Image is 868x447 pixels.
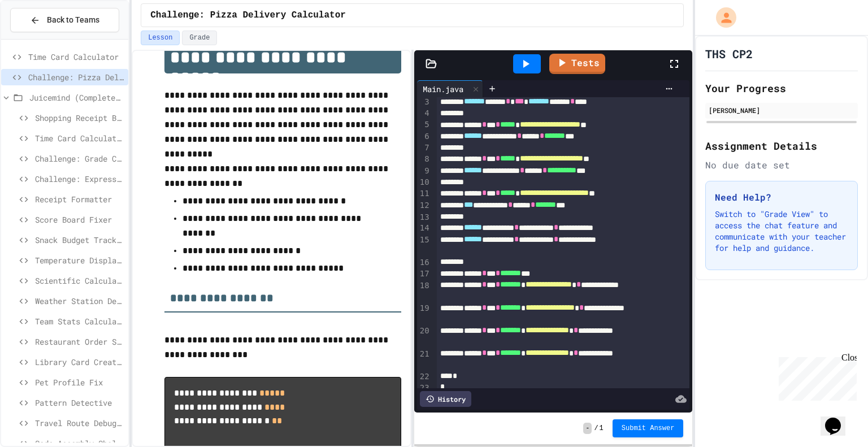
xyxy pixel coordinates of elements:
[594,424,598,433] span: /
[47,14,99,26] span: Back to Teams
[417,257,431,268] div: 16
[35,254,124,266] span: Temperature Display Fix
[704,5,739,31] div: My Account
[28,51,124,63] span: Time Card Calculator
[182,31,217,45] button: Grade
[417,154,431,166] div: 8
[417,188,431,200] div: 11
[549,54,605,74] a: Tests
[613,419,684,437] button: Submit Answer
[417,97,431,109] div: 3
[417,142,431,154] div: 7
[35,275,124,287] span: Scientific Calculator
[417,119,431,131] div: 5
[600,424,604,433] span: 1
[417,280,431,303] div: 18
[821,402,857,436] iframe: chat widget
[622,424,675,433] span: Submit Answer
[417,235,431,257] div: 15
[35,173,124,185] span: Challenge: Expression Evaluator Fix
[705,158,858,172] div: No due date set
[583,423,592,434] span: -
[35,417,124,429] span: Travel Route Debugger
[35,336,124,348] span: Restaurant Order System
[35,376,124,388] span: Pet Profile Fix
[715,209,848,254] p: Switch to "Grade View" to access the chat feature and communicate with your teacher for help and ...
[417,212,431,223] div: 13
[417,383,431,394] div: 23
[35,153,124,164] span: Challenge: Grade Calculator Pro
[417,83,469,95] div: Main.java
[417,326,431,348] div: 20
[35,132,124,144] span: Time Card Calculator
[150,8,346,22] span: Challenge: Pizza Delivery Calculator
[417,223,431,235] div: 14
[35,356,124,368] span: Library Card Creator
[417,131,431,143] div: 6
[35,315,124,327] span: Team Stats Calculator
[141,31,180,45] button: Lesson
[417,166,431,177] div: 9
[774,353,857,401] iframe: chat widget
[417,349,431,371] div: 21
[10,8,119,32] button: Back to Teams
[5,5,78,72] div: Chat with us now!Close
[417,303,431,326] div: 19
[29,92,124,103] span: Juicemind (Completed) Excersizes
[35,193,124,205] span: Receipt Formatter
[420,391,471,407] div: History
[705,46,753,62] h1: THS CP2
[35,295,124,307] span: Weather Station Debugger
[417,200,431,212] div: 12
[705,80,858,96] h2: Your Progress
[35,234,124,246] span: Snack Budget Tracker
[35,112,124,124] span: Shopping Receipt Builder
[715,190,848,204] h3: Need Help?
[417,268,431,280] div: 17
[417,108,431,119] div: 4
[705,138,858,154] h2: Assignment Details
[35,397,124,409] span: Pattern Detective
[709,105,854,115] div: [PERSON_NAME]
[417,177,431,188] div: 10
[28,71,124,83] span: Challenge: Pizza Delivery Calculator
[417,371,431,383] div: 22
[417,80,483,97] div: Main.java
[35,214,124,225] span: Score Board Fixer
